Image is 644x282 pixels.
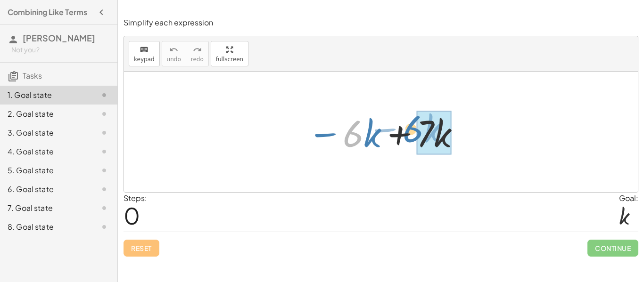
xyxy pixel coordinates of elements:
[8,165,83,176] div: 5. Goal state
[191,56,204,63] span: redo
[99,127,110,138] i: Task not started.
[134,56,155,63] span: keypad
[8,184,83,195] div: 6. Goal state
[99,146,110,157] i: Task not started.
[129,41,160,66] button: keyboardkeypad
[23,71,42,81] span: Tasks
[167,56,181,63] span: undo
[99,89,110,101] i: Task not started.
[8,89,83,101] div: 1. Goal state
[11,45,110,55] div: Not you?
[99,165,110,176] i: Task not started.
[8,146,83,157] div: 4. Goal state
[8,108,83,120] div: 2. Goal state
[193,44,202,56] i: redo
[99,221,110,233] i: Task not started.
[140,44,149,56] i: keyboard
[211,41,248,66] button: fullscreen
[124,201,140,230] span: 0
[619,193,638,204] div: Goal:
[99,202,110,214] i: Task not started.
[8,202,83,214] div: 7. Goal state
[99,108,110,120] i: Task not started.
[23,32,95,43] span: [PERSON_NAME]
[124,193,147,203] label: Steps:
[216,56,243,63] span: fullscreen
[186,41,209,66] button: redoredo
[162,41,186,66] button: undoundo
[99,184,110,195] i: Task not started.
[124,17,638,28] p: Simplify each expression
[8,7,87,18] h4: Combining Like Terms
[8,221,83,233] div: 8. Goal state
[8,127,83,138] div: 3. Goal state
[169,44,178,56] i: undo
